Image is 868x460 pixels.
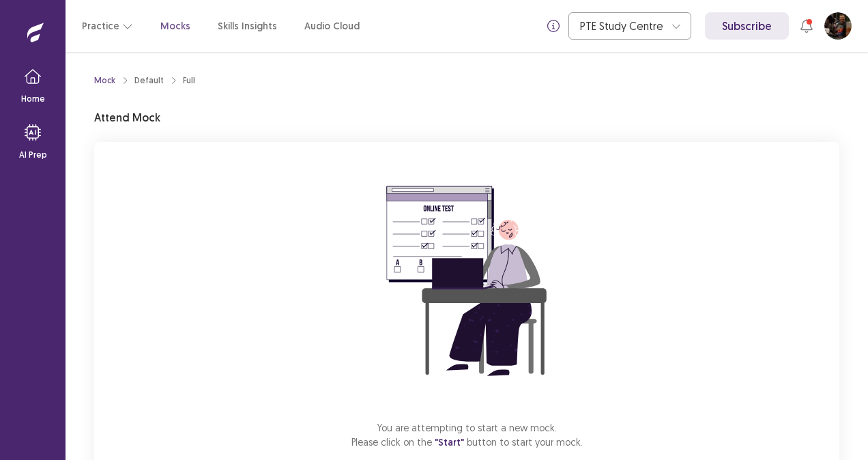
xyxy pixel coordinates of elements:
[94,74,195,87] nav: breadcrumb
[160,19,190,33] a: Mocks
[94,109,160,126] p: Attend Mock
[351,420,583,450] p: You are attempting to start a new mock. Please click on the button to start your mock.
[541,14,566,38] button: info
[183,74,195,87] div: Full
[21,93,45,105] p: Home
[19,149,47,161] p: AI Prep
[580,13,665,39] div: PTE Study Centre
[344,158,590,404] img: attend-mock
[824,12,852,40] button: User Profile Image
[218,19,277,33] a: Skills Insights
[435,436,464,448] span: "Start"
[304,19,360,33] a: Audio Cloud
[705,12,789,40] a: Subscribe
[82,14,133,38] button: Practice
[134,74,164,87] div: Default
[94,74,115,87] a: Mock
